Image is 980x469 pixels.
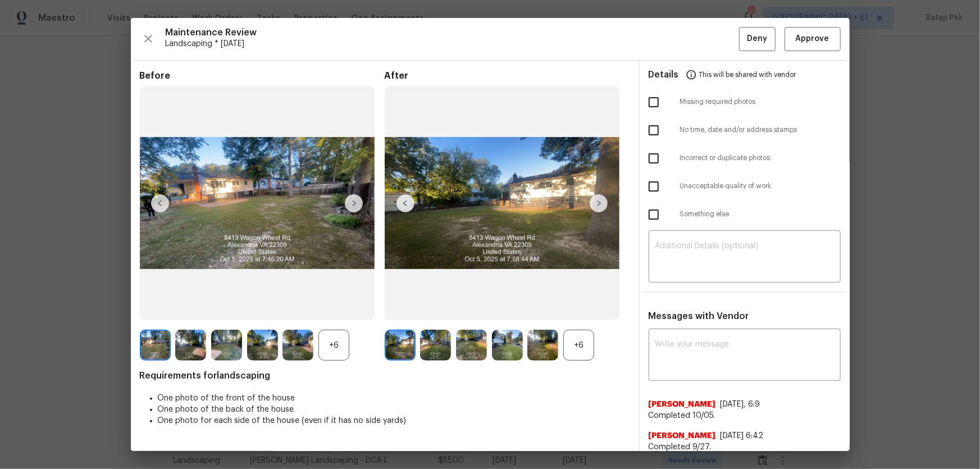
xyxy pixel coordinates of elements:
[166,27,739,38] span: Maintenance Review
[649,312,749,321] span: Messages with Vendor
[396,194,414,212] img: left-chevron-button-url
[721,432,764,440] span: [DATE] 6:42
[640,201,850,229] div: Something else
[640,116,850,144] div: No time, date and/or address stamps
[796,32,829,46] span: Approve
[385,70,630,81] span: After
[158,415,630,426] li: One photo for each side of the house (even if it has no side yards)
[590,194,608,212] img: right-chevron-button-url
[785,27,841,51] button: Approve
[166,38,739,49] span: Landscaping * [DATE]
[649,399,716,410] span: [PERSON_NAME]
[680,97,841,107] span: Missing required photos
[318,330,349,361] div: +6
[680,210,841,219] span: Something else
[640,88,850,116] div: Missing required photos
[649,410,841,421] span: Completed 10/05.
[747,32,767,46] span: Deny
[158,404,630,415] li: One photo of the back of the house
[680,125,841,135] span: No time, date and/or address stamps
[158,393,630,404] li: One photo of the front of the house
[649,430,716,441] span: [PERSON_NAME]
[140,370,630,381] span: Requirements for landscaping
[721,400,760,408] span: [DATE], 6:9
[140,70,385,81] span: Before
[640,172,850,201] div: Unacceptable quality of work
[649,441,841,453] span: Completed 9/27.
[151,194,169,212] img: left-chevron-button-url
[563,330,594,361] div: +6
[640,144,850,172] div: Incorrect or duplicate photos
[680,181,841,191] span: Unacceptable quality of work
[739,27,776,51] button: Deny
[345,194,363,212] img: right-chevron-button-url
[699,61,796,88] span: This will be shared with vendor
[649,61,679,88] span: Details
[680,153,841,163] span: Incorrect or duplicate photos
